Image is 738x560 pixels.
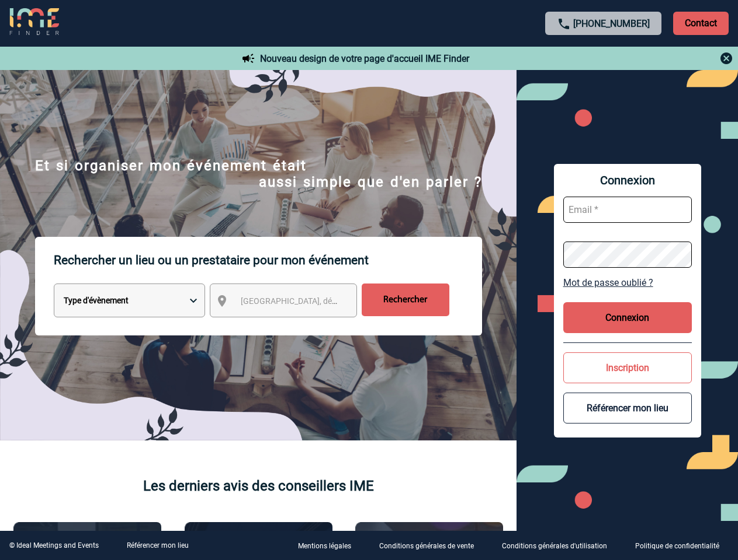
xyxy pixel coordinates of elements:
[563,277,692,288] a: Mot de passe oublié ?
[563,197,692,223] input: Email *
[127,541,189,549] a: Référencer mon lieu
[370,540,493,551] a: Conditions générales de vente
[673,12,729,35] p: Contact
[362,283,449,316] input: Rechercher
[557,17,571,31] img: call-24-px.png
[563,173,692,187] span: Connexion
[298,542,351,551] p: Mentions légales
[563,352,692,383] button: Inscription
[9,541,99,549] div: © Ideal Meetings and Events
[54,237,482,283] p: Rechercher un lieu ou un prestataire pour mon événement
[563,393,692,423] button: Référencer mon lieu
[626,540,738,551] a: Politique de confidentialité
[573,18,650,29] a: [PHONE_NUMBER]
[493,540,626,551] a: Conditions générales d'utilisation
[502,542,607,551] p: Conditions générales d'utilisation
[241,296,403,306] span: [GEOGRAPHIC_DATA], département, région...
[289,540,370,551] a: Mentions légales
[379,542,474,551] p: Conditions générales de vente
[635,542,719,551] p: Politique de confidentialité
[563,302,692,333] button: Connexion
